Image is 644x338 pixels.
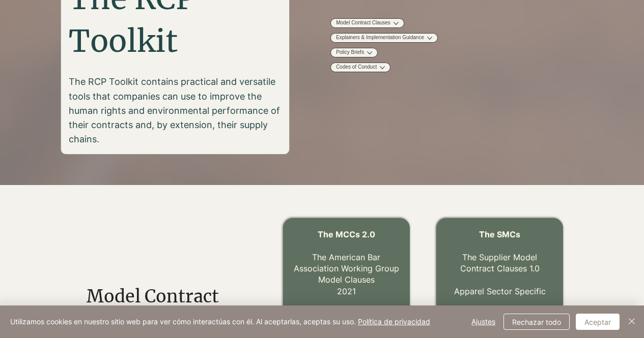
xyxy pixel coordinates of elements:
a: The MCCs 2.0 The American Bar Association Working Group Model Clauses2021 [294,229,399,296]
button: Cerca [626,314,638,330]
a: Explainers & Implementation Guidance [336,34,424,42]
p: The RCP Toolkit contains practical and versatile tools that companies can use to improve the huma... [69,75,282,146]
a: Codes of Conduct [336,64,377,71]
button: Aceptar [576,314,620,330]
a: Model Contract Clauses [336,19,390,27]
a: The SMCs [479,229,520,239]
button: More Codes of Conduct pages [380,65,385,70]
button: More Model Contract Clauses pages [394,21,399,26]
span: The MCCs 2.0 [318,229,375,239]
button: More Explainers & Implementation Guidance pages [427,36,432,41]
font: Política de privacidad [358,317,430,326]
font: Aceptar [584,318,611,326]
font: Ajustes [471,317,495,326]
nav: Site [330,18,472,73]
a: Policy Briefs [336,49,364,56]
button: More Policy Briefs pages [367,50,372,55]
button: Rechazar todo [503,314,570,330]
span: Model Contract Clauses [87,286,219,331]
a: The Supplier Model Contract Clauses 1.0 [460,252,540,273]
font: Rechazar todo [512,318,561,326]
span: Ajustes [471,314,495,329]
font: Utilizamos cookies en nuestro sitio web para ver cómo interactúas con él. Al aceptarlas, aceptas ... [10,317,356,326]
img: Cerca [626,315,638,327]
a: Apparel Sector Specific [454,286,546,296]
